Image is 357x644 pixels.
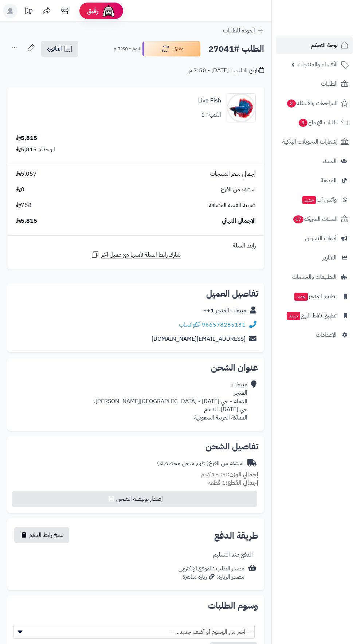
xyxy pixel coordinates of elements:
span: إجمالي سعر المنتجات [210,170,256,178]
div: مصدر الزيارة: زيارة مباشرة [178,573,244,581]
span: أدوات التسويق [305,233,337,243]
span: 758 [16,201,32,210]
span: جديد [302,196,316,204]
span: الأقسام والمنتجات [298,59,338,70]
div: 5,815 [16,134,37,143]
a: تطبيق المتجرجديد [276,288,353,305]
span: لوحة التحكم [311,40,338,50]
span: التطبيقات والخدمات [292,272,337,282]
span: جديد [287,312,300,320]
a: المراجعات والأسئلة2 [276,94,353,112]
span: -- اختر من الوسوم أو أضف جديد... -- [13,625,254,639]
span: العملاء [322,156,337,166]
div: مبيعات المتجر الدمام - حي [DATE] - [GEOGRAPHIC_DATA][PERSON_NAME]، حي [DATE]، الدمام المملكة العر... [94,380,247,422]
span: 5,057 [16,170,37,178]
a: العملاء [276,152,353,170]
span: شارك رابط السلة نفسها مع عميل آخر [101,251,181,259]
a: شارك رابط السلة نفسها مع عميل آخر [91,250,181,259]
a: أدوات التسويق [276,230,353,247]
span: الإعدادات [316,330,337,340]
span: ( طرق شحن مخصصة ) [157,459,209,468]
small: 18.00 كجم [201,470,258,479]
a: تحديثات المنصة [19,4,38,20]
span: التقارير [323,253,337,263]
span: 0 [16,186,24,194]
div: مصدر الطلب :الموقع الإلكتروني [178,565,244,581]
span: الإجمالي النهائي [222,217,256,225]
span: السلات المتروكة [293,214,338,224]
a: [EMAIL_ADDRESS][DOMAIN_NAME] [152,335,246,343]
h2: الطلب #27041 [208,42,264,56]
a: واتساب [179,320,200,329]
h2: طريقة الدفع [214,531,258,540]
a: التقارير [276,249,353,266]
span: الفاتورة [47,44,62,53]
strong: إجمالي القطع: [225,479,258,487]
div: الدفع عند التسليم [213,551,253,559]
button: معلق [142,41,201,56]
a: العودة للطلبات [223,26,264,35]
div: الكمية: 1 [201,111,221,119]
small: 1 قطعة [208,479,258,487]
a: الفاتورة [41,41,78,57]
span: 17 [293,215,303,223]
a: 966578285131 [202,320,246,329]
div: استلام من الفرع [157,459,244,468]
span: استلام من الفرع [221,186,256,194]
a: تطبيق نقاط البيعجديد [276,307,353,324]
span: تطبيق المتجر [294,291,337,301]
small: اليوم - 7:50 م [114,45,141,52]
div: تاريخ الطلب : [DATE] - 7:50 م [189,66,264,75]
a: لوحة التحكم [276,36,353,54]
span: ضريبة القيمة المضافة [209,201,256,210]
div: الوحدة: 5,815 [16,145,55,154]
span: المدونة [321,175,337,186]
span: جديد [294,293,308,301]
span: -- اختر من الوسوم أو أضف جديد... -- [13,625,255,639]
a: Live Fish [198,97,221,105]
h2: وسوم الطلبات [13,601,258,610]
span: العودة للطلبات [223,26,255,35]
button: نسخ رابط الدفع [14,527,69,543]
span: تطبيق نقاط البيع [286,311,337,321]
h2: تفاصيل الشحن [13,442,258,451]
span: 2 [287,99,296,108]
span: المراجعات والأسئلة [286,98,338,108]
span: 5,815 [16,217,37,225]
span: 3 [299,119,307,127]
a: إشعارات التحويلات البنكية [276,133,353,151]
span: نسخ رابط الدفع [30,531,63,539]
img: 1668693416-2844004-Center-1-90x90.jpg [227,93,255,122]
h2: عنوان الشحن [13,363,258,372]
a: المدونة [276,172,353,189]
strong: إجمالي الوزن: [228,470,258,479]
a: وآتس آبجديد [276,191,353,208]
img: ai-face.png [101,4,116,18]
h2: تفاصيل العميل [13,289,258,298]
span: الطلبات [321,79,338,89]
a: الإعدادات [276,326,353,344]
a: طلبات الإرجاع3 [276,114,353,131]
button: إصدار بوليصة الشحن [12,491,257,507]
a: مبيعات المتجر 1++ [203,306,246,315]
span: وآتس آب [302,195,337,205]
a: التطبيقات والخدمات [276,268,353,286]
div: رابط السلة [10,242,261,250]
span: إشعارات التحويلات البنكية [282,137,338,147]
a: الطلبات [276,75,353,93]
a: السلات المتروكة17 [276,210,353,228]
span: رفيق [87,7,98,15]
span: طلبات الإرجاع [298,117,338,128]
